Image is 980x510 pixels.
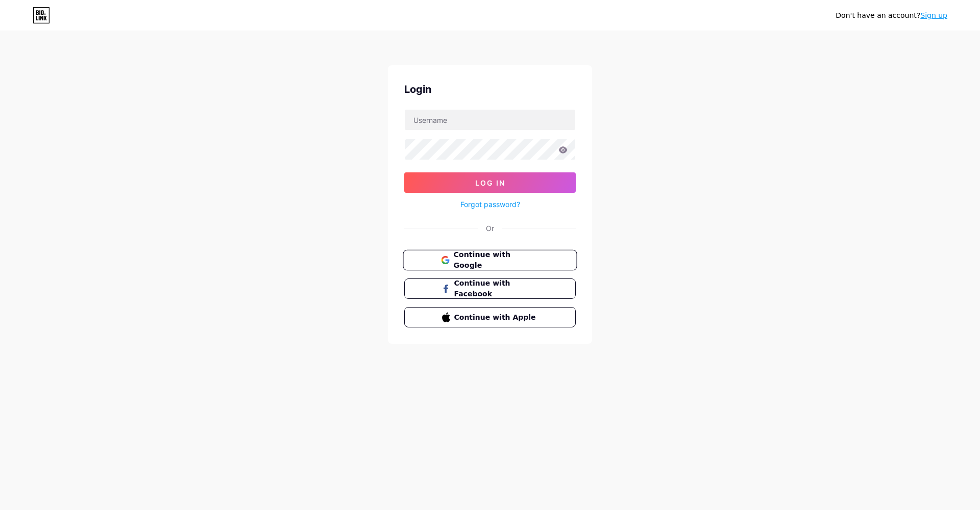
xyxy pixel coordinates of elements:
div: Don't have an account? [836,10,947,21]
button: Continue with Facebook [404,278,576,299]
input: Username [405,110,575,130]
span: Continue with Google [453,249,538,271]
button: Continue with Google [403,250,577,271]
div: Login [404,82,576,97]
div: Or [486,223,494,234]
span: Log In [475,178,505,187]
span: Continue with Facebook [454,278,538,299]
span: Continue with Apple [454,312,538,323]
a: Continue with Google [404,250,576,270]
a: Forgot password? [460,199,520,210]
button: Continue with Apple [404,307,576,327]
a: Sign up [920,11,947,19]
button: Log In [404,172,576,193]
